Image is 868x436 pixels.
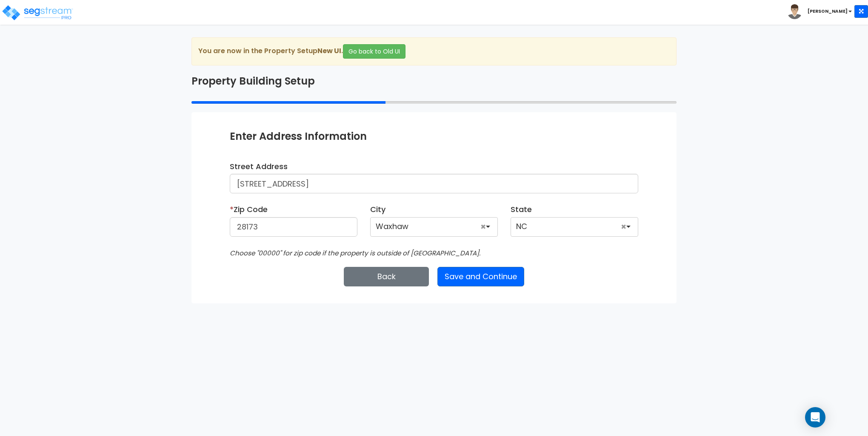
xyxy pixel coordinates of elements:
b: [PERSON_NAME] [808,8,848,14]
button: Go back to Old UI [343,44,405,59]
label: Street Address [230,161,288,172]
img: avatar.png [787,4,802,19]
div: You are now in the Property Setup . [191,37,677,65]
input: Enter address [230,174,638,193]
strong: New UI [317,46,341,56]
a: Clear [478,217,488,237]
i: Choose "00000" for zip code if the property is outside of [GEOGRAPHIC_DATA]. [230,249,480,258]
div: Waxhaw [376,222,408,231]
a: Clear [618,217,629,237]
div: Enter Address Information [230,129,638,144]
div: Open Intercom Messenger [805,407,825,428]
img: logo_pro_r.png [1,4,74,21]
input: Enter zip code [230,217,357,237]
div: Property Building Setup [185,74,683,88]
button: Back [344,267,429,286]
button: Save and Continue [437,267,524,286]
label: City [370,204,385,215]
label: State [511,204,532,215]
div: NC [516,222,527,231]
label: Zip Code [230,204,268,215]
